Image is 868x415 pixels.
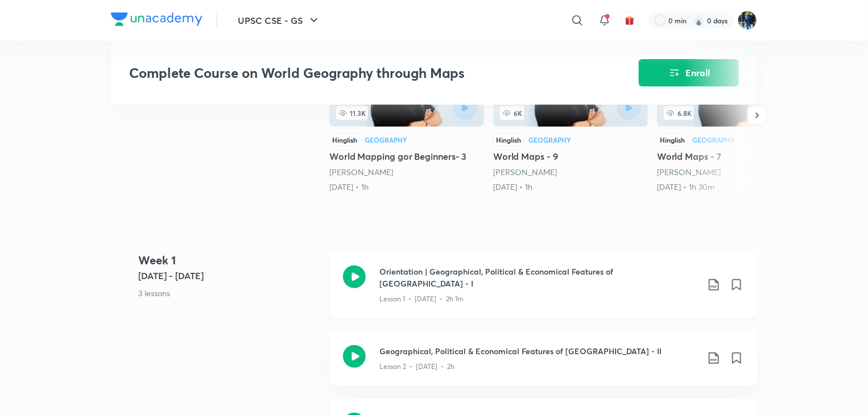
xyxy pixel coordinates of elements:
a: World Mapping gor Beginners- 3 [329,38,484,193]
button: Enroll [639,59,739,86]
div: Sudarshan Gurjar [493,167,648,178]
div: Sudarshan Gurjar [657,167,812,178]
a: Geographical, Political & Economical Features of [GEOGRAPHIC_DATA] - IILesson 2 • [DATE] • 2h [329,331,757,399]
div: Geography [365,136,407,143]
div: Hinglish [329,134,360,146]
div: 7th Apr • 1h [329,181,484,193]
img: Company Logo [111,13,202,26]
div: Hinglish [493,134,524,146]
h3: Orientation | Geographical, Political & Economical Features of [GEOGRAPHIC_DATA] - I [379,265,698,289]
p: Lesson 2 • [DATE] • 2h [379,362,454,372]
a: [PERSON_NAME] [493,167,557,177]
a: 11.3KHinglishGeographyWorld Mapping gor Beginners- 3[PERSON_NAME][DATE] • 1h [329,38,484,193]
h3: Complete Course on World Geography through Maps [129,65,574,81]
a: 6.8KHinglishGeographyWorld Maps - 7[PERSON_NAME][DATE] • 1h 30m [657,38,812,193]
div: Sudarshan Gurjar [329,167,484,178]
a: Orientation | Geographical, Political & Economical Features of [GEOGRAPHIC_DATA] - ILesson 1 • [D... [329,252,757,331]
button: avatar [621,11,639,30]
h3: Geographical, Political & Economical Features of [GEOGRAPHIC_DATA] - II [379,345,698,357]
h5: World Mapping gor Beginners- 3 [329,150,484,163]
a: [PERSON_NAME] [657,167,721,177]
img: avatar [625,15,635,26]
a: World Maps - 9 [493,38,648,193]
span: 6.8K [664,106,694,120]
a: Company Logo [111,13,202,29]
h4: Week 1 [138,252,320,269]
img: Mainak Das [738,11,757,30]
h5: [DATE] - [DATE] [138,269,320,283]
span: 6K [500,106,524,120]
div: 29th Apr • 1h [493,181,648,193]
p: 3 lessons [138,287,320,299]
div: 1st May • 1h 30m [657,181,812,193]
img: streak [693,15,705,26]
p: Lesson 1 • [DATE] • 2h 1m [379,294,464,304]
div: Hinglish [657,134,688,146]
div: Geography [528,136,571,143]
a: World Maps - 7 [657,38,812,193]
a: [PERSON_NAME] [329,167,393,177]
a: 6KHinglishGeographyWorld Maps - 9[PERSON_NAME][DATE] • 1h [493,38,648,193]
h5: World Maps - 9 [493,150,648,163]
span: 11.3K [336,106,368,120]
h5: World Maps - 7 [657,150,812,163]
button: UPSC CSE - GS [231,9,328,32]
